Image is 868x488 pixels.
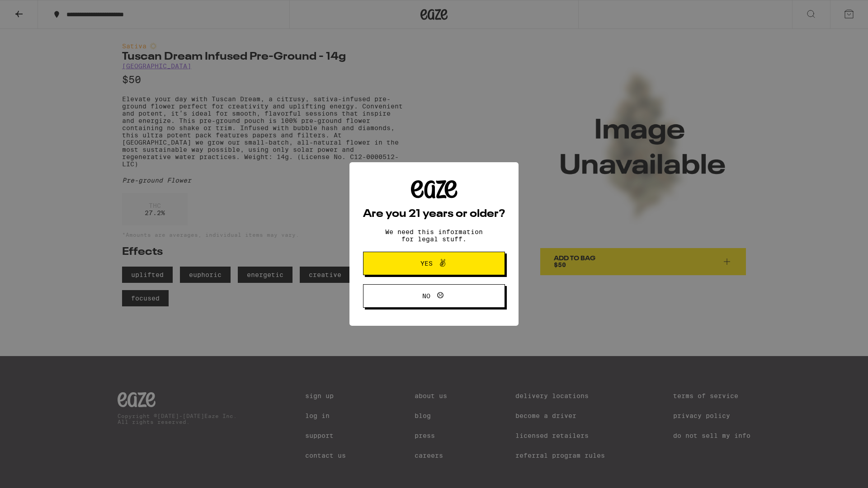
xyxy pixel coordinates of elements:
p: We need this information for legal stuff. [377,228,491,243]
span: No [422,293,430,299]
button: No [363,284,505,308]
span: Yes [420,260,433,267]
h2: Are you 21 years or older? [363,209,505,220]
button: Yes [363,252,505,275]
